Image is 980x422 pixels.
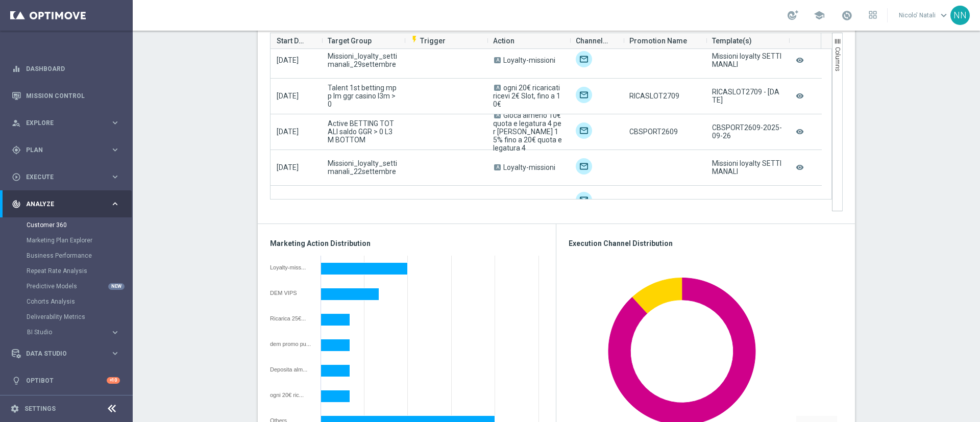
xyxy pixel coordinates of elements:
div: Mission Control [11,92,120,100]
span: [DATE] [277,56,299,64]
img: Optimail [576,51,592,67]
a: Mission Control [26,82,120,109]
span: CBSPORT2609 [629,128,678,136]
button: play_circle_outline Execute keyboard_arrow_right [11,173,120,181]
div: Plan [12,145,110,155]
div: NEW [108,283,125,290]
span: [DATE] [277,92,299,100]
img: Optimail [576,122,592,139]
a: Nicolo' Natalikeyboard_arrow_down [898,8,950,23]
i: play_circle_outline [12,172,21,182]
h3: Execution Channel Distribution [569,239,843,248]
button: track_changes Analyze keyboard_arrow_right [11,200,120,208]
div: Missioni loyalty SETTIMANALI [712,52,782,68]
div: RICASLOT2709 - [DATE] [712,88,782,104]
span: Gioca almeno 10€ quota e legatura 4 per [PERSON_NAME] 15% fino a 20€ quota e legatura 4 [493,111,562,152]
div: Analyze [12,200,110,209]
a: Dashboard [26,55,120,82]
span: Target Group [328,31,372,51]
span: Start Date [277,31,307,51]
span: Analyze [26,201,110,207]
button: person_search Explore keyboard_arrow_right [11,119,120,127]
span: Talent 1st betting mpp lm ggr casino l3m > 0 [328,84,398,108]
span: ogni 20€ ricaricati ricevi 2€ Slot, fino a 10€ [493,84,560,108]
i: equalizer [12,64,21,73]
div: Explore [12,118,110,128]
button: gps_fixed Plan keyboard_arrow_right [11,146,120,154]
span: school [814,10,825,21]
div: Dashboard [12,55,120,82]
span: Loyalty-missioni [503,56,555,64]
span: A [494,112,501,118]
i: track_changes [12,200,21,209]
span: A [494,164,501,170]
div: BI Studio [27,325,132,340]
a: Repeat Rate Analysis [27,267,106,275]
div: NN [950,6,970,25]
button: lightbulb Optibot +10 [11,377,120,385]
i: keyboard_arrow_right [110,172,120,182]
span: Columns [834,47,841,71]
span: Active BETTING TOTALI saldo GGR > 0 L3M BOTTOM [328,119,398,144]
div: Optimail [576,87,592,103]
img: Optimail [576,192,592,208]
a: Customer 360 [27,221,106,229]
h3: Marketing Action Distribution [270,239,544,248]
span: [DATE] [277,128,299,136]
i: keyboard_arrow_right [110,328,120,337]
a: Deliverability Metrics [27,313,106,321]
div: Missioni loyalty SETTIMANALI [712,159,782,176]
span: Execute [26,174,110,180]
div: Marketing Plan Explorer [27,233,132,248]
div: dem promo pubblica multipla serie a 03.10 [270,341,313,347]
span: Explore [26,120,110,126]
div: ogni 20€ ricaricati ricevi 2€ Slot, fino a 10€ [270,392,313,398]
span: Template(s) [712,31,752,51]
div: Mission Control [12,82,120,109]
div: BI Studio [27,329,110,335]
div: DEM VIPS [270,290,313,296]
div: Repeat Rate Analysis [27,263,132,279]
div: Customer 360 [27,217,132,233]
span: Plan [26,147,110,153]
div: Deposita almeno 10€ e gioca quota e legatura 4 per cb perso 15% fino a 20€ quota e legatura 5 [270,366,313,373]
i: settings [10,404,19,413]
div: Deliverability Metrics [27,309,132,325]
div: CBSPORT2609-2025-09-26 [712,123,782,140]
i: remove_red_eye [795,54,805,67]
a: Optibot [26,367,107,394]
div: +10 [107,377,120,384]
div: Cohorts Analysis [27,294,132,309]
span: A [494,85,501,91]
div: Data Studio [12,349,110,358]
span: Promotion Name [629,31,687,51]
i: gps_fixed [12,145,21,155]
i: keyboard_arrow_right [110,118,120,128]
a: Marketing Plan Explorer [27,236,106,244]
a: Settings [24,406,56,412]
div: Business Performance [27,248,132,263]
span: Trigger [410,37,446,45]
i: keyboard_arrow_right [110,349,120,358]
span: Channel(s) [576,31,609,51]
a: Cohorts Analysis [27,297,106,306]
button: equalizer Dashboard [11,65,120,73]
span: BI Studio [27,329,100,335]
span: RICASLOT2709 [629,92,679,100]
div: Loyalty-missioni [270,264,313,270]
span: Missioni_loyalty_settimanali_29settembre [328,52,398,68]
span: Missioni_loyalty_settimanali_22settembre [328,159,398,176]
button: BI Studio keyboard_arrow_right [27,328,120,336]
i: person_search [12,118,21,128]
div: Data Studio keyboard_arrow_right [11,350,120,358]
i: flash_on [410,35,419,43]
span: Action [493,31,514,51]
div: Optibot [12,367,120,394]
span: Data Studio [26,351,110,357]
